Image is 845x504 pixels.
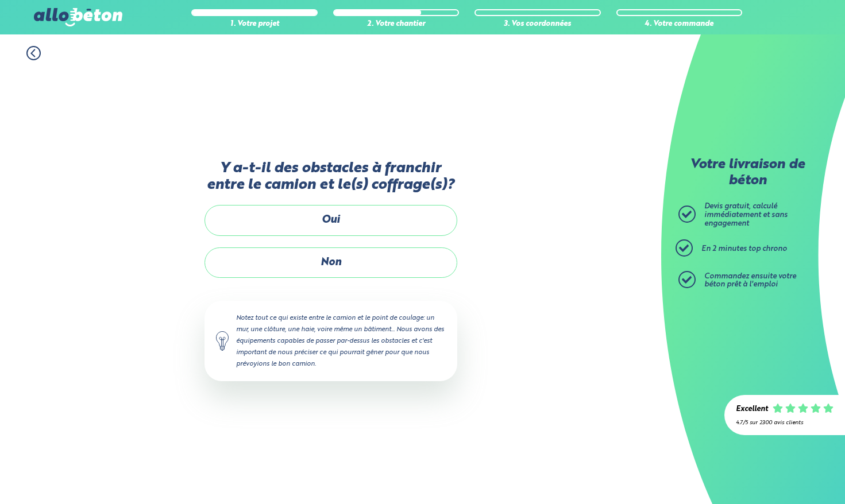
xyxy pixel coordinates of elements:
[616,20,743,29] div: 4. Votre commande
[191,20,318,29] div: 1. Votre projet
[205,205,457,235] label: Oui
[205,160,457,194] label: Y a-t-il des obstacles à franchir entre le camion et le(s) coffrage(s)?
[704,203,788,227] span: Devis gratuit, calculé immédiatement et sans engagement
[474,20,601,29] div: 3. Vos coordonnées
[743,459,832,491] iframe: Help widget launcher
[736,420,834,426] div: 4.7/5 sur 2300 avis clients
[205,301,457,382] div: Notez tout ce qui existe entre le camion et le point de coulage: un mur, une clôture, une haie, v...
[34,8,122,26] img: allobéton
[681,157,813,189] p: Votre livraison de béton
[333,20,460,29] div: 2. Votre chantier
[701,245,787,253] span: En 2 minutes top chrono
[205,247,457,278] label: Non
[704,273,796,289] span: Commandez ensuite votre béton prêt à l'emploi
[736,405,768,414] div: Excellent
